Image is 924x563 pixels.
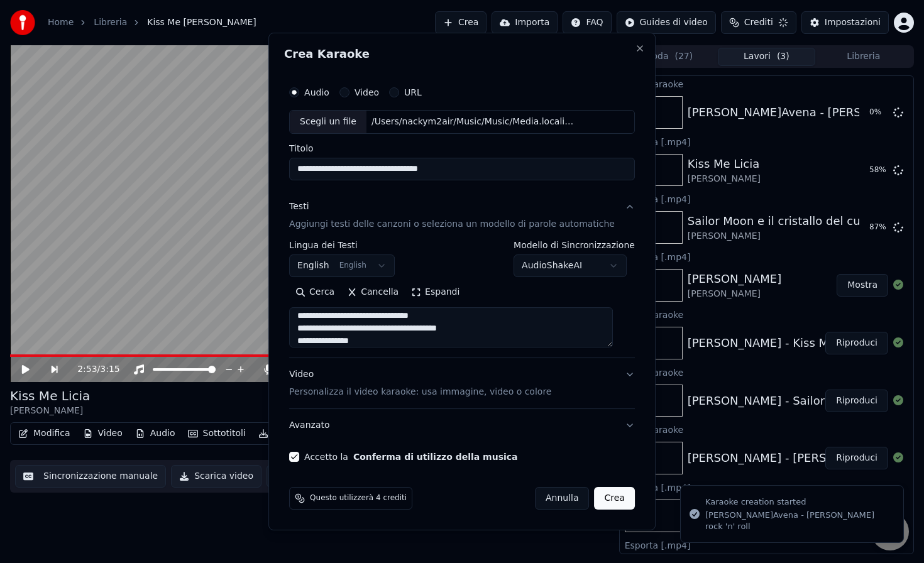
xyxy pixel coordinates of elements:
button: Avanzato [289,409,635,442]
div: TestiAggiungi testi delle canzoni o seleziona un modello di parole automatiche [289,241,635,358]
p: Personalizza il video karaoke: usa immagine, video o colore [289,386,551,398]
div: Testi [289,200,309,213]
h2: Crea Karaoke [284,48,640,60]
label: Titolo [289,144,635,153]
label: Accetto la [304,452,517,461]
button: Crea [595,487,635,510]
button: VideoPersonalizza il video karaoke: usa immagine, video o colore [289,358,635,408]
div: Video [289,368,551,398]
p: Aggiungi testi delle canzoni o seleziona un modello di parole automatiche [289,218,615,231]
button: Cerca [289,282,341,302]
button: Cancella [341,282,405,302]
button: Annulla [535,487,590,510]
label: Video [355,88,379,97]
label: Modello di Sincronizzazione [514,241,635,249]
label: URL [404,88,422,97]
label: Audio [304,88,329,97]
button: Espandi [405,282,466,302]
span: Questo utilizzerà 4 crediti [310,493,407,503]
div: Scegli un file [290,111,366,133]
button: TestiAggiungi testi delle canzoni o seleziona un modello di parole automatiche [289,190,635,241]
label: Lingua dei Testi [289,241,395,249]
div: /Users/nackym2air/Music/Music/Media.localized/Music/Compilations/#le sigle più belle/1-14 [PERSO... [366,116,580,128]
button: Accetto la [353,452,518,461]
